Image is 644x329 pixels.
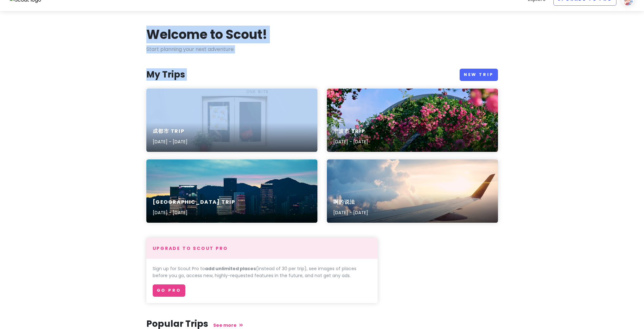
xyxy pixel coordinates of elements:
p: [DATE] - [DATE] [153,209,235,216]
h6: 成都市 Trip [153,128,188,135]
a: New Trip [460,69,498,81]
p: [DATE] - [DATE] [333,138,368,145]
a: pink flowers are growing on the side of a building宁波市 Trip[DATE] - [DATE] [327,89,498,152]
a: aerial photography of airliner啊的说法[DATE] - [DATE] [327,159,498,223]
h1: Welcome to Scout! [146,26,267,43]
strong: add unlimited places [205,265,256,272]
a: a city skyline is reflected in a body of water[GEOGRAPHIC_DATA] Trip[DATE] - [DATE] [146,159,317,223]
p: [DATE] - [DATE] [153,138,188,145]
a: See more [213,322,243,328]
h4: Upgrade to Scout Pro [153,245,371,251]
a: Go Pro [153,284,185,297]
p: Start planning your next adventure [146,45,498,53]
p: Sign up for Scout Pro to (instead of 30 per trip), see images of places before you go, access new... [153,265,371,279]
h6: 宁波市 Trip [333,128,368,135]
h6: 啊的说法 [333,199,368,206]
h3: My Trips [146,69,185,80]
a: red rose on white wooden shelf成都市 Trip[DATE] - [DATE] [146,89,317,152]
h6: [GEOGRAPHIC_DATA] Trip [153,199,235,206]
p: [DATE] - [DATE] [333,209,368,216]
